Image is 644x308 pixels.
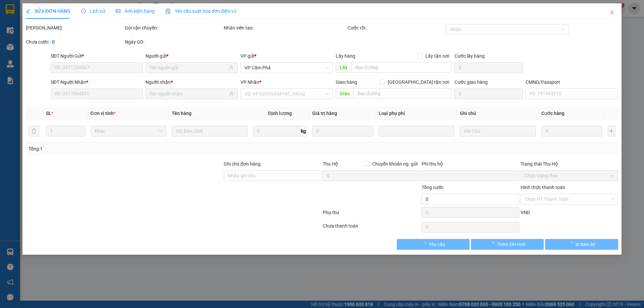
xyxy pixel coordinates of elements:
[454,62,523,73] input: Cước lấy hàng
[541,111,565,116] span: Cước hàng
[91,111,116,116] span: Đơn vị tính
[397,239,470,250] button: Yêu cầu
[300,126,307,136] span: kg
[603,3,622,22] button: Close
[421,242,429,246] span: loading
[422,185,444,190] span: Tổng cước
[150,64,228,71] input: Tên người gửi
[172,111,192,116] span: Tên hàng
[224,24,346,32] div: Nhân viên tạo:
[471,239,544,250] button: Thêm ĐH mới
[229,65,234,70] span: user
[608,126,615,136] button: plus
[376,107,457,120] th: Loại phụ phí
[336,53,355,59] span: Lấy hàng
[336,62,351,73] span: Lấy
[521,210,530,215] span: VND
[454,53,485,59] label: Cước lấy hàng
[29,126,39,136] button: delete
[489,242,497,246] span: loading
[541,126,602,136] input: 0
[26,38,123,46] div: Chưa cước :
[268,111,292,116] span: Định lượng
[370,160,420,168] span: Chuyển khoản ng. gửi
[336,79,357,85] span: Giao hàng
[81,9,86,13] span: clock-circle
[165,8,236,14] span: Yêu cầu xuất hóa đơn điện tử
[229,91,234,96] span: user
[241,52,333,60] div: VP gửi
[26,24,123,32] div: [PERSON_NAME]:
[95,126,162,136] span: Khác
[545,239,618,250] button: In biên lai
[497,241,525,248] span: Thêm ĐH mới
[347,24,445,32] div: Cước rồi :
[81,8,105,14] span: Lịch sử
[51,52,143,60] div: SĐT Người Gửi
[165,9,171,14] img: icon
[26,9,31,13] span: edit
[29,145,249,152] div: Tổng: 1
[351,62,452,73] input: Dọc đường
[385,78,452,86] span: [GEOGRAPHIC_DATA] tận nơi
[521,160,618,168] div: Trạng thái Thu Hộ
[354,88,452,99] input: Dọc đường
[125,38,222,46] div: Ngày GD:
[172,126,248,136] input: VD: Bàn, Ghế
[322,209,421,221] div: Phụ thu
[460,126,536,136] input: Ghi Chú
[454,88,523,99] input: Cước giao hàng
[150,90,228,98] input: Tên người nhận
[422,160,519,170] div: Phí thu hộ
[116,9,120,13] span: picture
[336,88,354,99] span: Giao
[125,24,222,32] div: Gói vận chuyển:
[224,161,261,167] label: Ghi chú đơn hàng
[146,78,238,86] div: Người nhận
[423,52,452,60] span: Lấy tận nơi
[224,170,321,181] input: Ghi chú đơn hàng
[116,8,155,14] span: Ảnh kiện hàng
[26,8,70,14] span: SỬA ĐƠN HÀNG
[323,161,338,167] span: Thu Hộ
[312,111,337,116] span: Giá trị hàng
[245,63,329,73] span: VP Cẩm Phả
[322,222,421,234] div: Chưa thanh toán
[526,78,618,86] div: CMND/Passport
[52,39,55,45] b: 0
[525,171,614,181] span: Chọn trạng thái
[454,79,488,85] label: Cước giao hàng
[458,107,539,120] th: Ghi chú
[146,52,238,60] div: Người gửi
[241,79,260,85] span: VP Nhận
[312,126,373,136] input: 0
[429,241,445,248] span: Yêu cầu
[51,78,143,86] div: SĐT Người Nhận
[521,185,565,190] label: Hình thức thanh toán
[46,111,52,116] span: SL
[568,242,576,246] span: loading
[576,241,595,248] span: In biên lai
[609,10,615,15] span: close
